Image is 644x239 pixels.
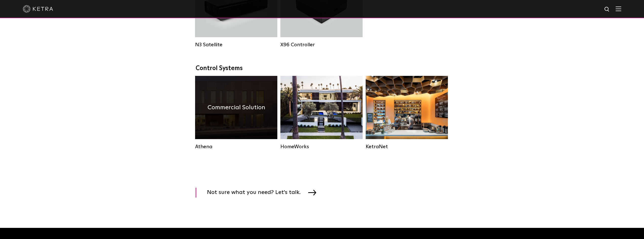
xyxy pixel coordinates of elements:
div: X96 Controller [280,42,363,48]
a: HomeWorks Residential Solution [280,76,363,150]
span: Not sure what you need? Let's talk. [207,188,308,198]
div: Control Systems [196,65,449,72]
div: Athena [195,144,277,150]
img: search icon [604,6,610,13]
img: arrow [308,190,316,195]
div: KetraNet [366,144,448,150]
img: ketra-logo-2019-white [23,5,53,13]
div: N3 Satellite [195,42,277,48]
a: KetraNet Legacy System [366,76,448,150]
div: HomeWorks [280,144,363,150]
a: Not sure what you need? Let's talk. [196,188,323,198]
h4: Commercial Solution [207,103,265,112]
a: Athena Commercial Solution [195,76,277,150]
img: Hamburger%20Nav.svg [616,6,621,11]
